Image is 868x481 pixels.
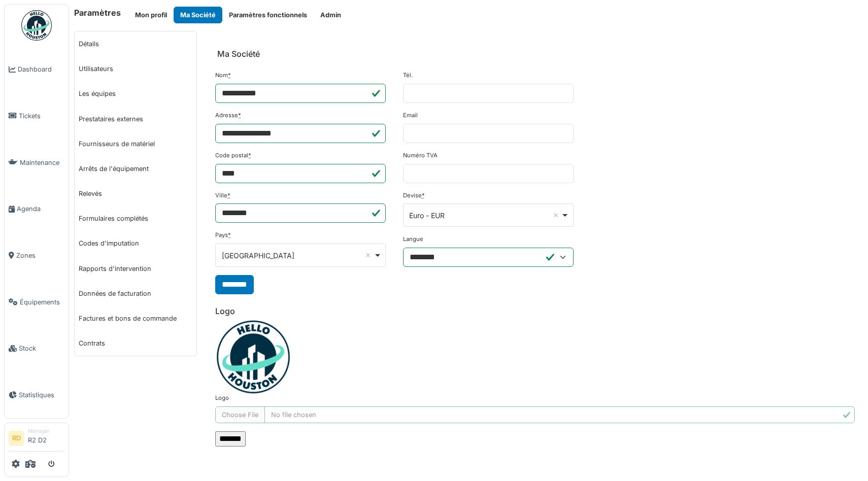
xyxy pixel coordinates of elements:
[19,343,64,353] span: Stock
[5,186,69,232] a: Agenda
[403,151,438,160] label: Numéro TVA
[174,7,222,23] button: Ma Société
[248,152,251,159] abbr: Requis
[28,427,64,449] li: R2 D2
[9,431,24,446] li: RD
[5,325,69,372] a: Stock
[9,427,64,452] a: RD ManagerR2 D2
[403,191,425,200] label: Devise
[215,394,229,402] label: Logo
[5,232,69,279] a: Zones
[75,181,196,206] a: Relevés
[75,306,196,331] a: Factures et bons de commande
[5,93,69,140] a: Tickets
[75,206,196,231] a: Formulaires complétés
[75,256,196,281] a: Rapports d'intervention
[409,210,561,221] div: Euro - EUR
[75,31,196,56] a: Détails
[74,8,121,18] h6: Paramètres
[238,112,241,119] abbr: Requis
[75,331,196,356] a: Contrats
[403,235,423,244] label: Langue
[75,281,196,306] a: Données de facturation
[228,72,231,79] abbr: Requis
[215,71,231,80] label: Nom
[314,7,348,23] button: Admin
[363,250,373,260] button: Remove item: 'BE'
[222,7,314,23] button: Paramètres fonctionnels
[75,107,196,131] a: Prestataires externes
[215,320,291,394] img: 7c8bvjfeu1brgtr1swx4ies59ccs
[403,71,413,80] label: Tél.
[75,131,196,156] a: Fournisseurs de matériel
[19,111,64,121] span: Tickets
[215,111,241,120] label: Adresse
[19,390,64,400] span: Statistiques
[228,231,231,238] abbr: Requis
[217,49,260,59] h6: Ma Société
[215,306,855,316] h6: Logo
[403,111,418,120] label: Email
[18,64,64,74] span: Dashboard
[5,279,69,325] a: Équipements
[20,158,64,167] span: Maintenance
[75,56,196,81] a: Utilisateurs
[75,81,196,106] a: Les équipes
[551,210,561,220] button: Remove item: 'EUR'
[215,191,230,200] label: Ville
[16,251,64,260] span: Zones
[215,231,231,239] label: Pays
[75,231,196,256] a: Codes d'imputation
[5,46,69,93] a: Dashboard
[28,427,64,435] div: Manager
[75,156,196,181] a: Arrêts de l'équipement
[20,297,64,307] span: Équipements
[21,10,52,41] img: Badge_color-CXgf-gQk.svg
[422,192,425,199] abbr: Requis
[5,139,69,186] a: Maintenance
[227,192,230,199] abbr: Requis
[17,204,64,214] span: Agenda
[215,151,251,160] label: Code postal
[5,372,69,419] a: Statistiques
[222,250,374,261] div: [GEOGRAPHIC_DATA]
[128,7,174,23] button: Mon profil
